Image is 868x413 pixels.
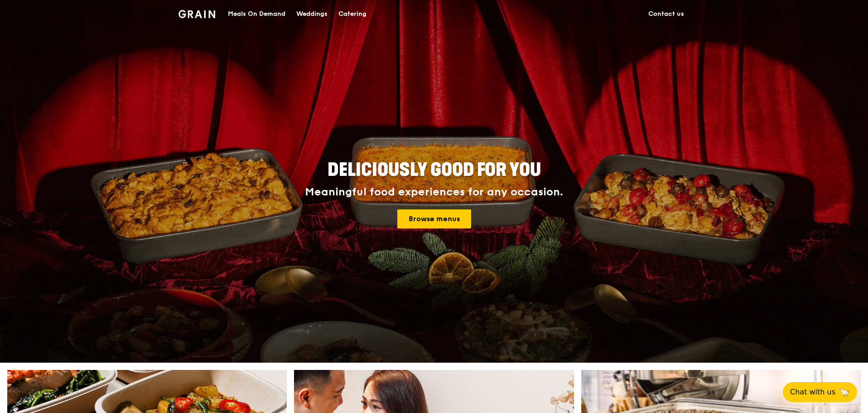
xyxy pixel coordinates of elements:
[178,10,215,18] img: Grain
[643,0,690,28] a: Contact us
[333,0,372,28] a: Catering
[338,0,366,28] div: Catering
[783,382,857,402] button: Chat with us🦙
[291,0,333,28] a: Weddings
[296,0,328,28] div: Weddings
[790,387,835,398] span: Chat with us
[397,209,471,228] a: Browse menus
[228,0,285,28] div: Meals On Demand
[839,387,850,398] span: 🦙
